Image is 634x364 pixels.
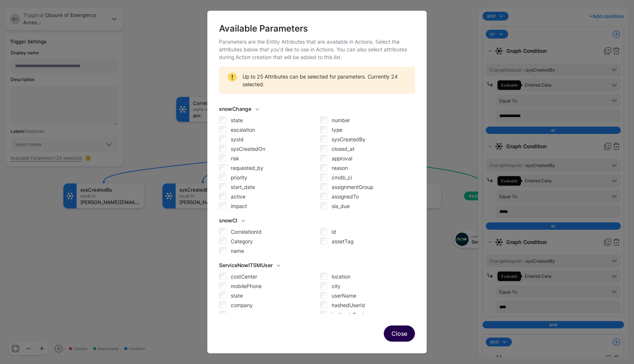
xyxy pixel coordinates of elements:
label: requested_by [231,163,314,172]
label: CorrelationId [231,227,314,236]
label: lastLoginDevice [332,310,415,318]
h2: Available Parameters [219,22,415,35]
label: assignedTo [332,192,415,200]
label: id [332,227,415,236]
label: state [231,291,314,299]
strong: ServiceNowITSMUser [219,262,273,268]
label: name [231,310,314,318]
label: sysCreatedOn [231,144,314,153]
label: type [332,125,415,134]
label: cmdb_ci [332,172,415,181]
strong: snowChange [219,106,251,112]
span: Up to 25 Attributes can be selected for parameters. Currently 24 selected. [243,73,406,88]
label: priority [231,172,314,181]
label: active [231,192,314,200]
label: approval [332,153,415,162]
label: Category [231,236,314,245]
label: hashedUserId [332,300,415,309]
label: closed_at [332,144,415,153]
label: mobilePhone [231,281,314,290]
p: Parameters are the Entity Attributes that are available in Actions. Select the attributes below t... [219,38,415,61]
label: location [332,272,415,280]
label: impact [231,201,314,210]
label: number [332,115,415,124]
label: userName [332,291,415,299]
label: company [231,300,314,309]
label: risk [231,153,314,162]
label: escalation [231,125,314,134]
button: Close [384,325,415,342]
label: costCenter [231,272,314,280]
label: city [332,281,415,290]
label: assignmentGroup [332,182,415,191]
label: name [231,246,314,255]
label: assetTag [332,236,415,245]
label: sysCreatedBy [332,134,415,143]
label: sysId [231,134,314,143]
label: state [231,115,314,124]
label: sla_due [332,201,415,210]
label: start_date [231,182,314,191]
strong: snowCI [219,217,237,223]
label: reason [332,163,415,172]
